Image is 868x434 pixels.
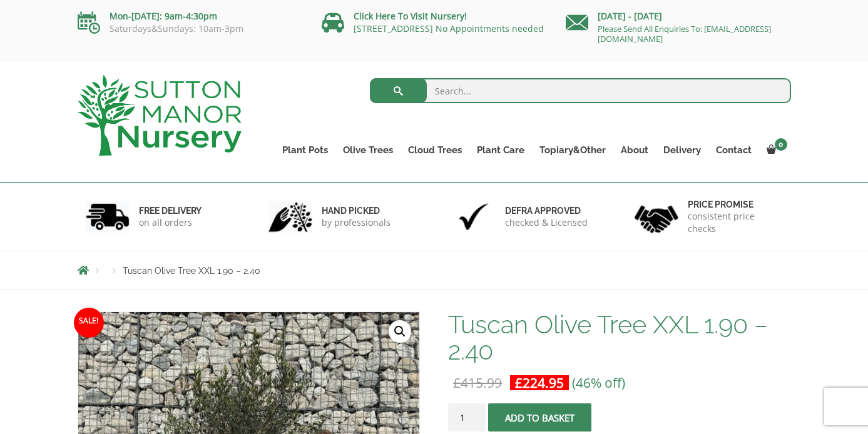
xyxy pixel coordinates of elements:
img: 2.jpg [268,201,312,233]
p: by professionals [322,216,391,229]
h6: Defra approved [505,205,588,216]
a: Click Here To Visit Nursery! [354,10,467,22]
h6: hand picked [322,205,391,216]
input: Product quantity [448,403,486,431]
p: Saturdays&Sundays: 10am-3pm [78,24,303,34]
img: 1.jpg [86,201,130,233]
p: consistent price checks [688,210,783,235]
p: checked & Licensed [505,216,588,229]
bdi: 224.95 [515,374,564,391]
span: Tuscan Olive Tree XXL 1.90 – 2.40 [123,266,260,276]
nav: Breadcrumbs [78,265,791,275]
p: on all orders [139,216,202,229]
input: Search... [370,78,791,103]
img: 4.jpg [635,198,678,236]
a: Cloud Trees [401,141,469,159]
a: Plant Care [469,141,532,159]
h6: Price promise [688,199,783,210]
span: Sale! [74,308,104,338]
span: £ [515,374,523,391]
a: Olive Trees [335,141,401,159]
a: Please Send All Enquiries To: [EMAIL_ADDRESS][DOMAIN_NAME] [598,23,771,44]
img: logo [78,75,242,156]
a: About [613,141,656,159]
a: 0 [759,141,791,159]
a: View full-screen image gallery [389,320,411,343]
a: Contact [708,141,759,159]
bdi: 415.99 [453,374,502,391]
span: £ [453,374,461,391]
a: Delivery [656,141,708,159]
h1: Tuscan Olive Tree XXL 1.90 – 2.40 [448,311,790,364]
a: Plant Pots [275,141,335,159]
span: 0 [775,138,787,151]
img: 3.jpg [452,201,496,233]
h6: FREE DELIVERY [139,205,202,216]
p: [DATE] - [DATE] [566,9,791,24]
button: Add to basket [488,403,591,431]
a: Topiary&Other [532,141,613,159]
p: Mon-[DATE]: 9am-4:30pm [78,9,303,24]
span: (46% off) [572,374,625,391]
a: [STREET_ADDRESS] No Appointments needed [354,23,544,34]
